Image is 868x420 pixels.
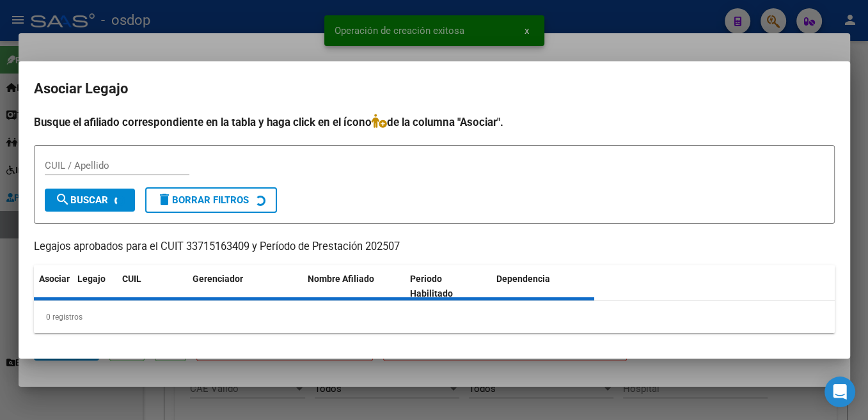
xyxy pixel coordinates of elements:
[145,187,277,213] button: Borrar Filtros
[117,265,187,307] datatable-header-cell: CUIL
[55,194,108,206] span: Buscar
[34,265,72,307] datatable-header-cell: Asociar
[72,265,117,307] datatable-header-cell: Legajo
[410,274,453,299] span: Periodo Habilitado
[157,192,172,207] mat-icon: delete
[405,265,491,307] datatable-header-cell: Periodo Habilitado
[825,377,855,407] div: Open Intercom Messenger
[308,274,374,284] span: Nombre Afiliado
[193,274,243,284] span: Gerenciador
[122,274,141,284] span: CUIL
[491,265,594,307] datatable-header-cell: Dependencia
[187,265,303,307] datatable-header-cell: Gerenciador
[55,192,70,207] mat-icon: search
[496,274,550,284] span: Dependencia
[303,265,406,307] datatable-header-cell: Nombre Afiliado
[34,77,835,101] h2: Asociar Legajo
[34,114,835,130] h4: Busque el afiliado correspondiente en la tabla y haga click en el ícono de la columna "Asociar".
[34,239,835,255] p: Legajos aprobados para el CUIT 33715163409 y Período de Prestación 202507
[39,274,70,284] span: Asociar
[45,189,135,212] button: Buscar
[157,194,249,206] span: Borrar Filtros
[34,301,835,333] div: 0 registros
[77,274,106,284] span: Legajo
